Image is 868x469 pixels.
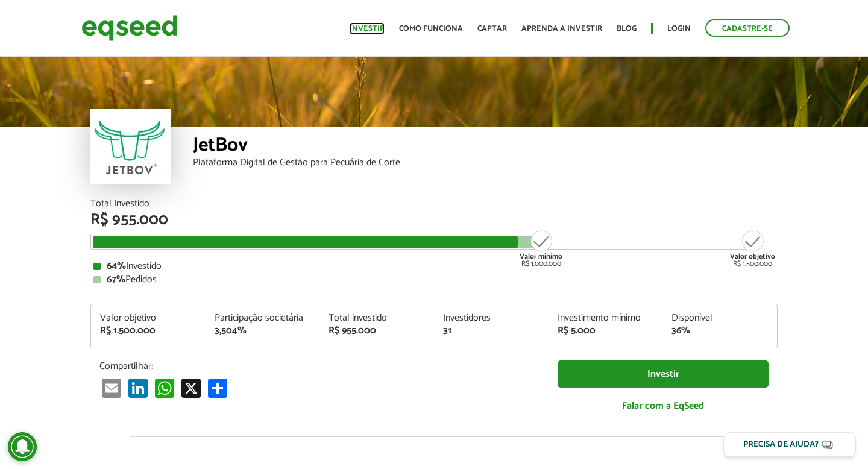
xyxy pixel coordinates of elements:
div: R$ 1.500.000 [730,229,775,268]
div: R$ 1.000.000 [518,229,564,268]
div: R$ 955.000 [90,212,778,228]
div: Total investido [329,313,425,323]
a: Investir [558,360,769,388]
div: Valor objetivo [100,313,197,323]
strong: Valor mínimo [520,251,562,262]
strong: 64% [107,258,126,274]
strong: Valor objetivo [730,251,775,262]
div: Investimento mínimo [558,313,654,323]
div: Investido [93,262,775,271]
div: Plataforma Digital de Gestão para Pecuária de Corte [193,158,778,168]
a: Blog [617,25,637,33]
a: Como funciona [399,25,463,33]
a: Email [99,378,124,398]
div: Participação societária [215,313,311,323]
div: Total Investido [90,199,778,209]
div: Disponível [671,313,768,323]
a: LinkedIn [126,378,150,398]
div: 31 [443,326,539,336]
div: 3,504% [215,326,311,336]
a: Aprenda a investir [521,25,602,33]
div: Investidores [443,313,539,323]
div: R$ 5.000 [558,326,654,336]
a: Captar [477,25,507,33]
div: R$ 955.000 [329,326,425,336]
a: Falar com a EqSeed [558,394,769,418]
a: WhatsApp [153,378,177,398]
img: EqSeed [81,12,178,44]
a: Login [667,25,691,33]
a: Share [206,378,230,398]
strong: 67% [107,271,125,288]
div: 36% [671,326,768,336]
a: Investir [350,25,385,33]
p: Compartilhar: [99,360,539,372]
a: Cadastre-se [705,19,790,37]
a: X [179,378,203,398]
div: JetBov [193,136,778,158]
div: Pedidos [93,275,775,285]
div: R$ 1.500.000 [100,326,197,336]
